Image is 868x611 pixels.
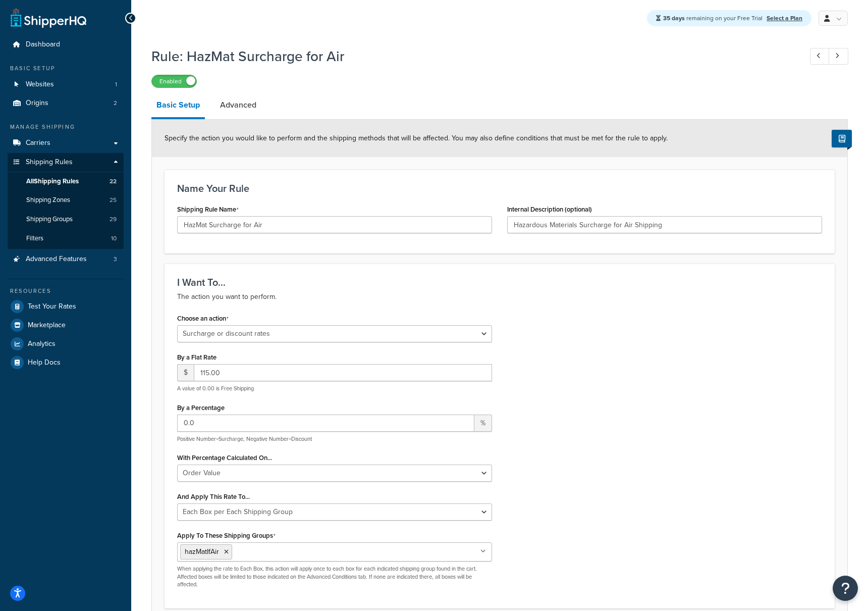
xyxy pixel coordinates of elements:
[177,565,492,588] p: When applying the rate to Each Box, this action will apply once to each box for each indicated sh...
[177,353,216,361] label: By a Flat Rate
[8,250,124,269] a: Advanced Features3
[177,291,822,303] p: The action you want to perform.
[151,46,791,66] h1: Rule: HazMat Surcharge for Air
[8,75,124,94] li: Websites
[767,14,802,23] a: Select a Plan
[8,191,124,210] li: Shipping Zones
[26,99,48,108] span: Origins
[8,35,124,54] a: Dashboard
[151,93,205,119] a: Basic Setup
[8,64,124,73] div: Basic Setup
[28,340,56,348] span: Analytics
[810,48,830,65] a: Previous Record
[8,153,124,249] li: Shipping Rules
[177,206,239,214] label: Shipping Rule Name
[26,40,60,49] span: Dashboard
[177,277,822,288] h3: I Want To...
[8,134,124,152] a: Carriers
[177,385,492,392] p: A value of 0.00 is Free Shipping
[8,297,124,316] a: Test Your Rates
[152,75,196,87] label: Enabled
[110,177,117,186] span: 22
[8,123,124,131] div: Manage Shipping
[26,255,87,264] span: Advanced Features
[177,183,822,194] h3: Name Your Rule
[177,404,225,412] label: By a Percentage
[8,153,124,172] a: Shipping Rules
[28,359,61,367] span: Help Docs
[177,493,250,500] label: And Apply This Rate To...
[177,454,272,462] label: With Percentage Calculated On...
[110,196,117,205] span: 25
[177,435,492,443] p: Positive Number=Surcharge, Negative Number=Discount
[8,229,124,248] li: Filters
[8,75,124,94] a: Websites1
[829,48,848,65] a: Next Record
[26,215,73,224] span: Shipping Groups
[8,94,124,113] li: Origins
[8,353,124,372] a: Help Docs
[26,234,43,243] span: Filters
[115,80,117,89] span: 1
[26,177,79,186] span: All Shipping Rules
[8,210,124,229] a: Shipping Groups29
[8,191,124,210] a: Shipping Zones25
[28,321,66,330] span: Marketplace
[832,130,852,147] button: Show Help Docs
[26,158,73,167] span: Shipping Rules
[8,335,124,353] a: Analytics
[507,206,592,213] label: Internal Description (optional)
[26,139,50,147] span: Carriers
[177,364,194,381] span: $
[114,99,117,108] span: 2
[177,532,276,540] label: Apply To These Shipping Groups
[8,210,124,229] li: Shipping Groups
[474,415,492,432] span: %
[833,576,858,601] button: Open Resource Center
[110,215,117,224] span: 29
[28,302,76,311] span: Test Your Rates
[165,133,668,143] span: Specify the action you would like to perform and the shipping methods that will be affected. You ...
[26,196,70,205] span: Shipping Zones
[8,316,124,334] a: Marketplace
[185,546,219,557] span: hazMatIfAir
[8,250,124,269] li: Advanced Features
[8,94,124,113] a: Origins2
[26,80,54,89] span: Websites
[8,287,124,295] div: Resources
[663,14,685,23] strong: 35 days
[215,93,261,117] a: Advanced
[111,234,117,243] span: 10
[8,172,124,191] a: AllShipping Rules22
[177,315,229,323] label: Choose an action
[663,14,764,23] span: remaining on your Free Trial
[8,229,124,248] a: Filters10
[114,255,117,264] span: 3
